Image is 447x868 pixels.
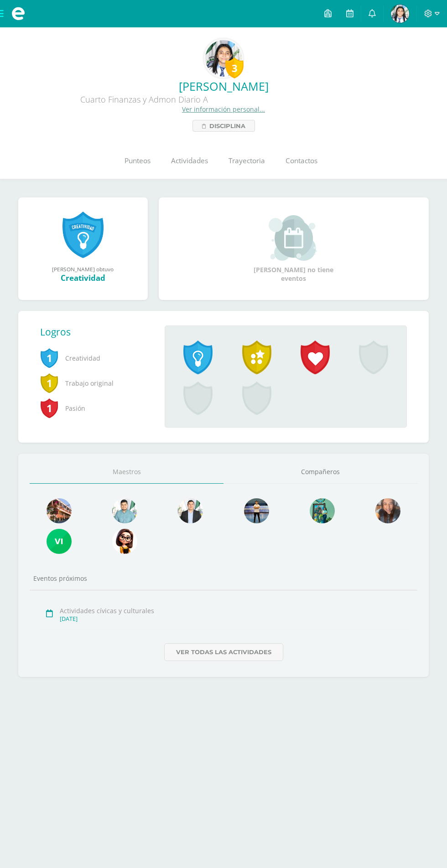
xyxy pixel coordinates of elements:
span: Contactos [286,156,317,165]
a: Maestros [30,460,223,484]
img: f42db2dd1cd36b3b6e69d82baa85bd48.png [310,498,335,523]
a: Contactos [275,143,327,179]
a: Ver información personal... [182,105,265,114]
span: Trayectoria [229,156,265,165]
div: [PERSON_NAME] no tiene eventos [248,215,339,283]
a: Punteos [114,143,161,179]
div: 3 [225,57,244,78]
span: Pasión [40,396,150,421]
div: [DATE] [60,615,408,623]
span: Actividades [171,156,208,165]
span: Trabajo original [40,371,150,396]
img: e29994105dc3c498302d04bab28faecd.png [47,498,72,523]
div: [PERSON_NAME] obtuvo [27,265,139,273]
div: Creatividad [27,273,139,283]
img: d53a6cbdd07aaf83c60ff9fb8bbf0950.png [375,498,400,523]
div: Cuarto Finanzas y Admon Diario A [7,94,281,105]
span: Punteos [125,156,151,165]
span: Disciplina [209,120,245,131]
a: Disciplina [192,120,255,132]
span: 1 [40,347,58,368]
span: Creatividad [40,346,150,371]
a: Actividades [161,143,218,179]
div: Logros [40,325,157,338]
img: d582243b974c2045ac8dbc0446ec51e5.png [112,529,137,554]
span: 1 [40,372,58,393]
a: Trayectoria [218,143,275,179]
div: Eventos próximos [30,574,417,583]
a: Ver todas las actividades [164,643,283,661]
a: Compañeros [223,460,417,484]
img: 3ffae7b37a7a1a15b526423be8a7ab00.png [205,40,242,77]
a: [PERSON_NAME] [7,78,440,94]
span: 1 [40,398,58,418]
img: 62c276f9e5707e975a312ba56e3c64d5.png [244,498,269,523]
img: c8b2554278c2aa8190328a3408ea909e.png [391,5,409,23]
img: event_small.png [269,215,318,261]
img: 86ad762a06db99f3d783afd7c36c2468.png [47,529,72,554]
div: Actividades cívicas y culturales [60,606,408,615]
img: 0f63e8005e7200f083a8d258add6f512.png [112,498,137,523]
img: 2a5195d5bcc98d37e95be5160e929d36.png [178,498,203,523]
